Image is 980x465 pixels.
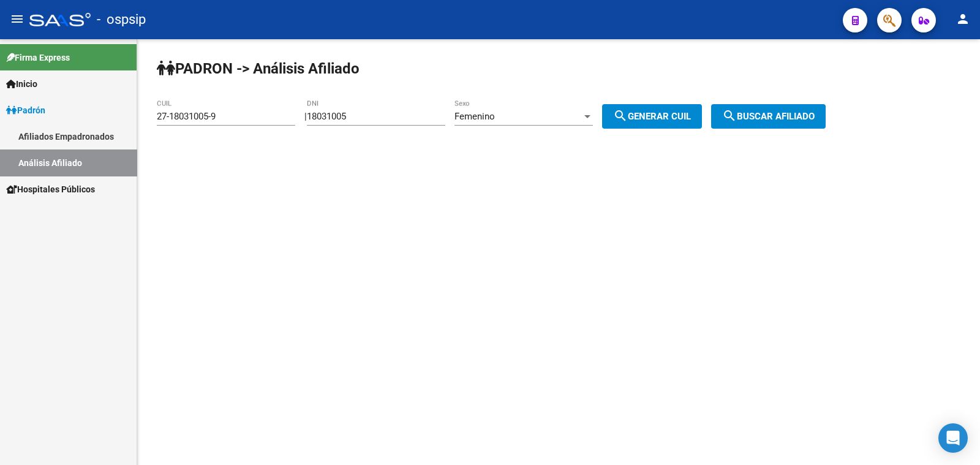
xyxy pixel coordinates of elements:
button: Generar CUIL [602,104,702,129]
div: | [304,111,711,122]
mat-icon: search [722,108,737,123]
span: - ospsip [97,6,146,33]
span: Inicio [6,77,37,91]
div: Open Intercom Messenger [938,423,968,453]
button: Buscar afiliado [711,104,826,129]
mat-icon: menu [10,12,24,26]
span: Buscar afiliado [722,111,815,122]
span: Generar CUIL [613,111,691,122]
mat-icon: search [613,108,628,123]
mat-icon: person [956,12,970,26]
span: Femenino [454,111,495,122]
span: Hospitales Públicos [6,183,95,196]
strong: PADRON -> Análisis Afiliado [157,60,360,77]
span: Padrón [6,104,45,117]
span: Firma Express [6,51,70,64]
